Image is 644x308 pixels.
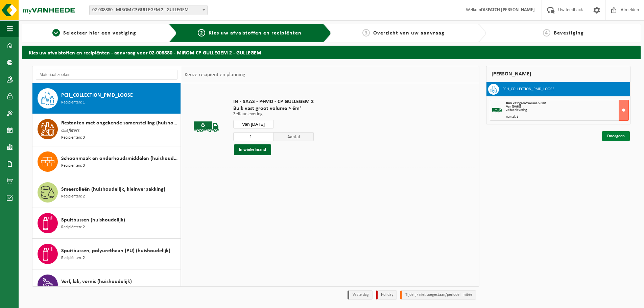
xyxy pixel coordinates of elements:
[400,290,476,300] li: Tijdelijk niet toegestaan/période limitée
[32,239,181,269] button: Spuitbussen, polyurethaan (PU) (huishoudelijk) Recipiënten: 2
[362,29,370,37] span: 3
[61,278,132,286] span: Verf, lak, vernis (huishoudelijk)
[348,290,373,300] li: Vaste dag
[273,132,314,141] span: Aantal
[63,30,136,36] span: Selecteer hier een vestiging
[233,98,314,105] span: IN - SAAS - P+MD - CP GULLEGEM 2
[61,127,79,135] span: Oliefilters
[506,109,629,112] div: Zelfaanlevering
[233,120,273,128] input: Selecteer datum
[602,131,630,141] a: Doorgaan
[32,177,181,208] button: Smeerolieën (huishoudelijk, kleinverpakking) Recipiënten: 2
[233,112,314,117] p: Zelfaanlevering
[233,105,314,112] span: Bulk vast groot volume > 6m³
[181,66,249,83] div: Keuze recipiënt en planning
[61,255,85,261] span: Recipiënten: 2
[61,286,85,292] span: Recipiënten: 1
[32,114,181,146] button: Restanten met ongekende samenstelling (huishoudelijk) Oliefilters Recipiënten: 3
[506,101,546,105] span: Bulk vast groot volume > 6m³
[61,224,85,231] span: Recipiënten: 2
[61,216,125,224] span: Spuitbussen (huishoudelijk)
[61,185,165,193] span: Smeerolieën (huishoudelijk, kleinverpakking)
[32,146,181,177] button: Schoonmaak en onderhoudsmiddelen (huishoudelijk) Recipiënten: 3
[198,29,205,37] span: 2
[61,119,179,127] span: Restanten met ongekende samenstelling (huishoudelijk)
[32,83,181,114] button: PCH_COLLECTION_PMD_LOOSE Recipiënten: 1
[61,91,133,99] span: PCH_COLLECTION_PMD_LOOSE
[209,30,302,36] span: Kies uw afvalstoffen en recipiënten
[373,30,445,36] span: Overzicht van uw aanvraag
[61,247,170,255] span: Spuitbussen, polyurethaan (PU) (huishoudelijk)
[25,29,163,37] a: 1Selecteer hier een vestiging
[481,7,535,13] strong: DISPATCH [PERSON_NAME]
[506,105,521,109] strong: Van [DATE]
[61,155,179,163] span: Schoonmaak en onderhoudsmiddelen (huishoudelijk)
[61,99,85,106] span: Recipiënten: 1
[502,84,554,95] h3: PCH_COLLECTION_PMD_LOOSE
[61,163,85,169] span: Recipiënten: 3
[376,290,397,300] li: Holiday
[52,29,60,37] span: 1
[543,29,550,37] span: 4
[32,269,181,300] button: Verf, lak, vernis (huishoudelijk) Recipiënten: 1
[22,46,641,59] h2: Kies uw afvalstoffen en recipiënten - aanvraag voor 02-008880 - MIROM CP GULLEGEM 2 - GULLEGEM
[554,30,584,36] span: Bevestiging
[61,135,85,141] span: Recipiënten: 3
[486,66,631,82] div: [PERSON_NAME]
[61,193,85,200] span: Recipiënten: 2
[32,208,181,239] button: Spuitbussen (huishoudelijk) Recipiënten: 2
[234,144,271,155] button: In winkelmand
[36,70,177,80] input: Materiaal zoeken
[90,5,207,15] span: 02-008880 - MIROM CP GULLEGEM 2 - GULLEGEM
[506,115,629,119] div: Aantal: 1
